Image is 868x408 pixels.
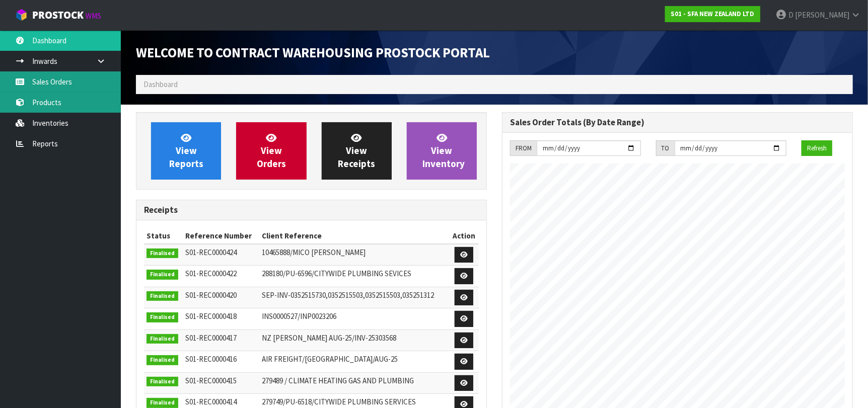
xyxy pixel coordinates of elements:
span: View Orders [257,132,286,170]
span: 10465888/MICO [PERSON_NAME] [262,248,366,257]
span: Finalised [147,355,178,365]
span: Finalised [147,334,178,344]
a: ViewReports [151,122,221,180]
th: Reference Number [183,228,260,244]
span: AIR FREIGHT/[GEOGRAPHIC_DATA]/AUG-25 [262,354,398,364]
span: D [788,10,793,20]
span: Finalised [147,312,178,322]
small: WMS [86,11,101,21]
h3: Receipts [144,205,479,215]
span: SEP-INV-0352515730,0352515503,0352515503,035251312 [262,290,435,300]
a: ViewInventory [407,122,477,180]
span: Welcome to Contract Warehousing ProStock Portal [136,44,490,61]
th: Action [449,228,479,244]
strong: S01 - SFA NEW ZEALAND LTD [671,10,755,18]
span: [PERSON_NAME] [795,10,849,20]
span: S01-REC0000420 [186,290,237,300]
span: S01-REC0000418 [186,311,237,321]
span: Finalised [147,270,178,280]
span: S01-REC0000424 [186,248,237,257]
span: S01-REC0000414 [186,397,237,406]
div: FROM [510,140,537,156]
span: INS0000527/INP0023206 [262,311,337,321]
span: Finalised [147,377,178,387]
span: 279749/PU-6518/CITYWIDE PLUMBING SERVICES [262,397,416,406]
a: ViewReceipts [322,122,392,180]
th: Client Reference [260,228,450,244]
span: Finalised [147,398,178,408]
span: View Receipts [338,132,375,170]
span: Dashboard [143,79,178,89]
div: TO [656,140,675,156]
span: S01-REC0000415 [186,376,237,385]
th: Status [144,228,183,244]
span: ProStock [32,9,84,22]
img: cube-alt.png [15,9,28,21]
span: 288180/PU-6596/CITYWIDE PLUMBING SEVICES [262,269,412,278]
span: View Reports [169,132,203,170]
span: 279489 / CLIMATE HEATING GAS AND PLUMBING [262,376,414,385]
span: Finalised [147,291,178,301]
span: S01-REC0000417 [186,333,237,343]
a: ViewOrders [236,122,306,180]
h3: Sales Order Totals (By Date Range) [510,118,845,127]
span: S01-REC0000422 [186,269,237,278]
span: Finalised [147,249,178,259]
span: NZ [PERSON_NAME] AUG-25/INV-25303568 [262,333,397,343]
button: Refresh [802,140,832,156]
span: S01-REC0000416 [186,354,237,364]
span: View Inventory [422,132,465,170]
